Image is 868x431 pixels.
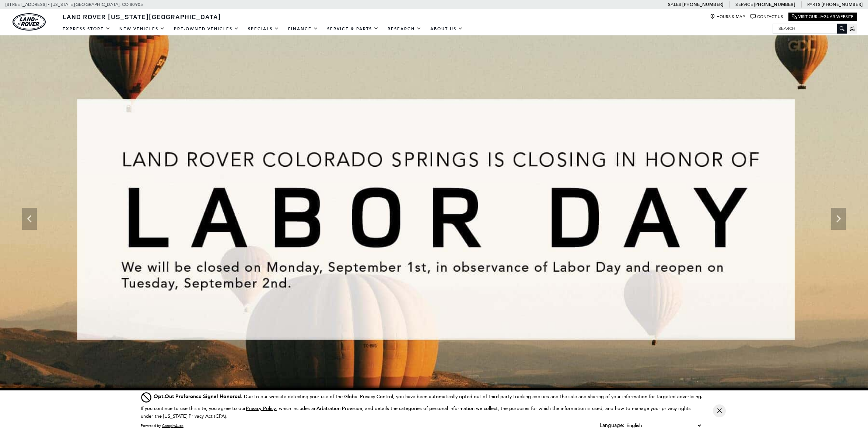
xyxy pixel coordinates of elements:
strong: Arbitration Provision [316,405,362,412]
div: Powered by [141,424,183,428]
a: Research [383,23,426,35]
a: Finance [284,23,323,35]
a: land-rover [13,13,46,31]
a: Pre-Owned Vehicles [169,23,244,35]
a: Specials [244,23,284,35]
a: Visit Our Jaguar Website [792,14,854,20]
a: [PHONE_NUMBER] [682,1,723,7]
a: About Us [426,23,468,35]
a: ComplyAuto [162,423,183,428]
div: Due to our website detecting your use of the Global Privacy Control, you have been automatically ... [154,393,703,400]
a: EXPRESS STORE [58,23,115,35]
div: Next [831,208,846,230]
a: Contact Us [750,14,783,20]
a: [PHONE_NUMBER] [754,1,795,7]
div: Previous [22,208,37,230]
a: [STREET_ADDRESS] • [US_STATE][GEOGRAPHIC_DATA], CO 80905 [6,2,143,7]
img: Land Rover [13,13,46,31]
button: Close Button [713,404,726,417]
a: Service & Parts [323,23,383,35]
u: Privacy Policy [246,405,276,412]
span: Service [735,2,753,7]
nav: Main Navigation [58,23,468,35]
a: Privacy Policy [246,406,276,411]
span: Parts [807,2,820,7]
a: New Vehicles [115,23,169,35]
input: Search [773,24,847,33]
a: Hours & Map [710,14,745,20]
div: Language: [600,423,624,428]
p: If you continue to use this site, you agree to our , which includes an , and details the categori... [141,406,691,419]
span: Land Rover [US_STATE][GEOGRAPHIC_DATA] [63,12,221,21]
span: Sales [668,2,681,7]
a: Land Rover [US_STATE][GEOGRAPHIC_DATA] [58,12,225,21]
a: [PHONE_NUMBER] [822,1,862,7]
select: Language Select [624,421,703,430]
span: Opt-Out Preference Signal Honored . [154,393,244,400]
